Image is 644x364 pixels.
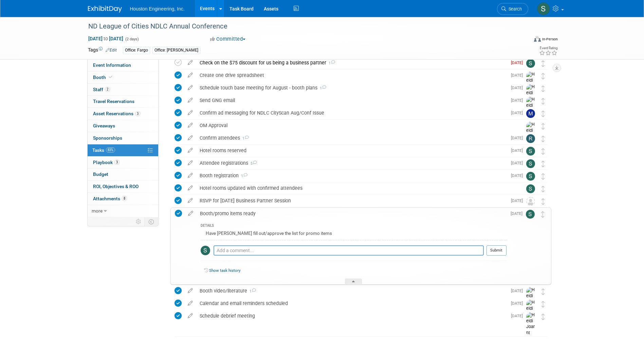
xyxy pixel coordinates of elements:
img: Heidi Joarnt [526,300,536,324]
span: Sponsorships [93,135,122,141]
img: Savannah Hartsoch [201,246,210,255]
div: Calendar and email reminders scheduled [196,298,507,309]
span: [DATE] [511,98,526,103]
span: [DATE] [511,288,526,293]
a: Edit [106,48,117,53]
div: In-Person [542,37,558,42]
div: Hotel rooms updated with confirmed attendees [196,182,513,194]
span: Playbook [93,160,119,165]
div: Send GNG email [196,95,507,106]
div: Schedule debrief meeting [196,310,507,322]
button: Submit [486,245,507,256]
span: [DATE] [511,161,526,165]
div: Office: Fargo [123,47,150,54]
span: [DATE] [511,198,526,203]
span: [DATE] [511,301,526,306]
a: edit [184,135,196,141]
i: Move task [541,288,545,295]
img: Savannah Hartsoch [537,2,550,15]
img: Format-Inperson.png [534,36,541,42]
a: Asset Reservations3 [88,108,158,120]
a: Budget [88,168,158,180]
span: [DATE] [511,211,526,216]
img: Heidi Joarnt [526,122,536,146]
span: Staff [93,87,110,92]
a: Event Information [88,59,158,71]
span: 2 [105,87,110,92]
span: ROI, Objectives & ROO [93,184,139,189]
i: Move task [541,110,545,117]
a: edit [184,160,196,166]
div: Booth/promo items ready [197,208,507,219]
span: Tasks [92,147,115,153]
i: Move task [541,314,545,320]
div: Booth video/literature [196,285,507,297]
img: Heidi Joarnt [526,287,536,311]
a: edit [184,110,196,116]
i: Move task [541,136,545,142]
a: Tasks83% [88,144,158,156]
img: Heidi Joarnt [526,72,536,96]
div: Hotel rooms reserved [196,145,507,156]
i: Move task [541,85,545,92]
a: edit [184,85,196,91]
span: [DATE] [511,110,526,115]
img: Savannah Hartsoch [526,147,535,156]
span: 5 [248,161,257,166]
span: [DATE] [511,148,526,153]
span: 1 [326,61,335,65]
div: Schedule touch base meeting for August - booth plans [196,82,507,94]
a: more [88,205,158,217]
i: Move task [541,161,545,167]
span: Houston Engineering, Inc. [130,6,185,12]
span: Booth [93,75,114,80]
img: Savannah Hartsoch [526,184,535,193]
span: (2 days) [125,37,139,41]
div: Have [PERSON_NAME] fill out/approve the list for promo items [201,229,507,240]
button: Committed [208,36,248,43]
div: RSVP for [DATE] Business Partner Session [196,195,507,206]
a: Travel Reservations [88,96,158,107]
img: Matt Thompson [526,109,535,118]
span: Event Information [93,62,131,68]
i: Move task [541,98,545,104]
span: [DATE] [511,136,526,140]
span: Giveaways [93,123,115,128]
span: 1 [317,86,326,90]
a: edit [184,97,196,103]
span: Travel Reservations [93,99,134,104]
a: edit [184,147,196,154]
span: [DATE] [511,60,526,65]
span: Attachments [93,196,127,201]
td: Tags [88,46,117,54]
div: Confirm ad messaging for NDLC CityScan Aug/Conf Issue [196,107,507,119]
span: 3 [135,111,140,116]
td: Personalize Event Tab Strip [133,217,145,226]
img: Savannah Hartsoch [526,172,535,181]
a: Booth [88,72,158,83]
span: more [92,208,103,214]
div: Event Rating [539,46,557,50]
i: Move task [541,123,545,129]
i: Move task [541,186,545,192]
a: Sponsorships [88,132,158,144]
div: Office: [PERSON_NAME] [152,47,200,54]
a: edit [184,185,196,191]
a: Playbook3 [88,157,158,168]
a: edit [184,173,196,179]
span: Search [506,6,522,12]
img: randy engelstad [526,134,535,143]
i: Move task [541,60,545,67]
i: Move task [541,73,545,79]
div: Check on the $75 discount for us being a business partner [196,57,507,68]
div: OM Approval [196,120,513,131]
a: edit [185,210,197,217]
div: Create one drive spreadsheet [196,69,507,81]
a: edit [184,122,196,128]
img: Heidi Joarnt [526,97,536,121]
a: edit [184,198,196,204]
td: Toggle Event Tabs [144,217,158,226]
div: DETAILS [201,223,507,229]
span: [DATE] [DATE] [88,36,124,42]
a: Staff2 [88,84,158,96]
